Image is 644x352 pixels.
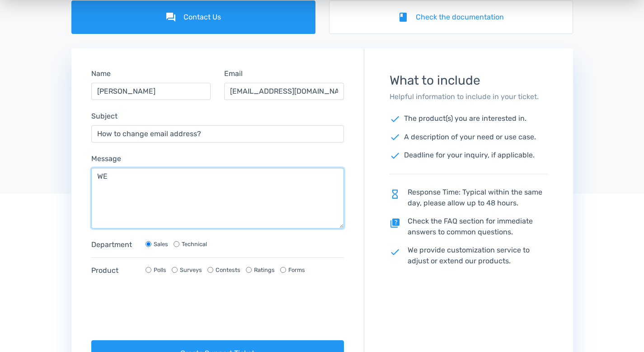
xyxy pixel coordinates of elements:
[91,83,211,100] input: Name...
[91,125,344,143] input: Subject...
[91,239,136,250] label: Department
[154,266,166,274] label: Polls
[390,247,400,257] span: check
[180,266,202,274] label: Surveys
[224,68,243,79] label: Email
[165,12,176,23] i: forum
[91,265,136,276] label: Product
[154,240,168,248] label: Sales
[91,294,229,329] iframe: reCAPTCHA
[91,111,118,122] label: Subject
[390,91,548,102] p: Helpful information to include in your ticket.
[390,113,548,124] p: The product(s) you are interested in.
[288,266,305,274] label: Forms
[254,266,275,274] label: Ratings
[390,132,400,143] span: check
[390,245,548,266] p: We provide customization service to adjust or extend our products.
[91,153,121,164] label: Message
[390,216,548,238] p: Check the FAQ section for immediate answers to common questions.
[91,68,111,79] label: Name
[390,132,548,143] p: A description of your need or use case.
[216,266,240,274] label: Contests
[224,83,344,100] input: Email...
[390,189,400,200] span: hourglass_empty
[398,12,409,23] i: book
[390,74,548,88] h3: What to include
[390,150,548,161] p: Deadline for your inquiry, if applicable.
[390,187,548,209] p: Response Time: Typical within the same day, please allow up to 48 hours.
[390,150,400,161] span: check
[390,114,400,124] span: check
[390,218,400,228] span: quiz
[71,0,315,34] a: forumContact Us
[329,0,573,34] a: bookCheck the documentation
[182,240,207,248] label: Technical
